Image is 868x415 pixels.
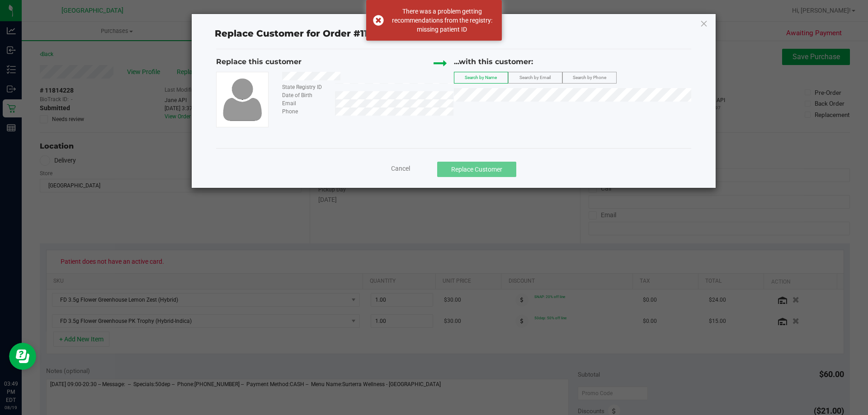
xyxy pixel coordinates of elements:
[389,7,495,34] div: There was a problem getting recommendations from the registry: missing patient ID
[391,165,410,172] span: Cancel
[454,57,533,66] span: ...with this customer:
[275,99,335,107] div: Email
[275,91,335,99] div: Date of Birth
[275,107,335,116] div: Phone
[437,162,516,177] button: Replace Customer
[216,57,302,66] span: Replace this customer
[9,343,36,370] iframe: Resource center
[275,83,335,91] div: State Registry ID
[465,75,497,80] span: Search by Name
[573,75,606,80] span: Search by Phone
[209,26,406,42] span: Replace Customer for Order #11814228
[519,75,551,80] span: Search by Email
[218,76,266,123] img: user-icon.png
